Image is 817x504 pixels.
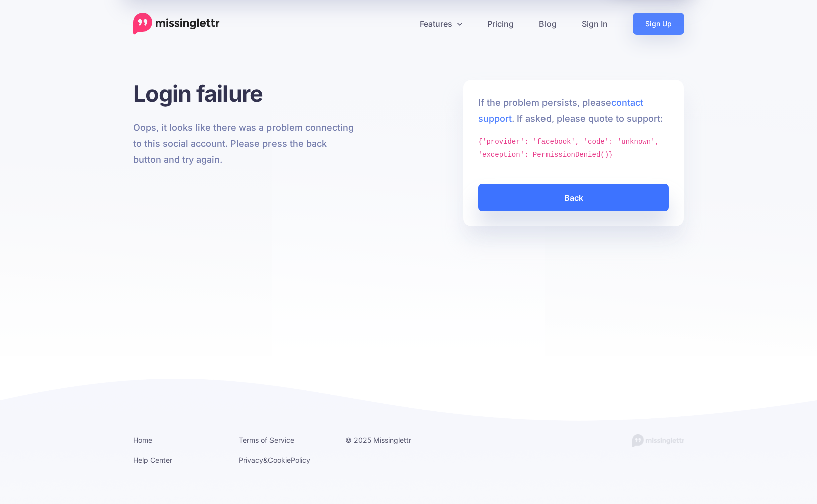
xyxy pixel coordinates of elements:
[268,456,291,464] a: Cookie
[569,13,620,35] a: Sign In
[133,456,172,464] a: Help Center
[478,138,659,159] code: {'provider': 'facebook', 'code': 'unknown', 'exception': PermissionDenied()}
[345,434,436,446] li: © 2025 Missinglettr
[133,80,354,107] h1: Login failure
[239,436,294,444] a: Terms of Service
[633,13,684,35] a: Sign Up
[239,454,330,466] li: & Policy
[407,13,475,35] a: Features
[133,120,354,168] p: Oops, it looks like there was a problem connecting to this social account. Please press the back ...
[478,95,669,127] p: If the problem persists, please . If asked, please quote to support:
[239,456,263,464] a: Privacy
[478,184,669,211] a: Back
[133,436,152,444] a: Home
[526,13,569,35] a: Blog
[475,13,526,35] a: Pricing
